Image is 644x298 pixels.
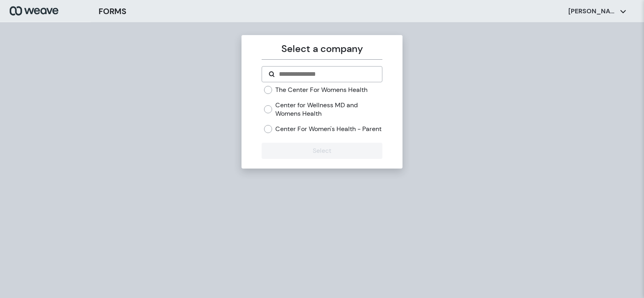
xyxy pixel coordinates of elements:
[262,143,382,159] button: Select
[262,42,382,56] p: Select a company
[99,5,126,17] h3: FORMS
[278,69,375,79] input: Search
[275,125,382,133] label: Center For Women's Health - Parent
[568,7,617,16] p: [PERSON_NAME]
[275,85,367,94] label: The Center For Womens Health
[275,101,382,118] label: Center for Wellness MD and Womens Health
